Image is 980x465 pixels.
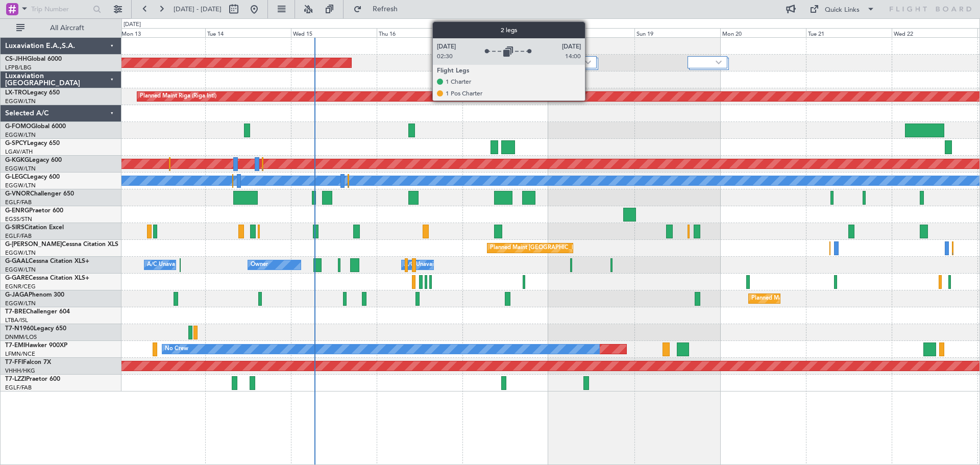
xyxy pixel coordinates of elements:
a: G-GARECessna Citation XLS+ [5,275,89,281]
span: Refresh [364,6,407,13]
span: [DATE] - [DATE] [174,5,222,14]
span: All Aircraft [27,25,108,32]
div: Thu 16 [377,28,462,37]
a: EGGW/LTN [5,97,36,105]
div: [DATE] [124,20,141,29]
a: T7-EMIHawker 900XP [5,342,67,349]
a: G-SIRSCitation Excel [5,225,64,231]
a: G-VNORChallenger 650 [5,191,74,197]
div: A/C Unavailable [404,257,447,273]
span: G-KGKG [5,157,29,163]
span: T7-FFI [5,359,23,365]
a: G-JAGAPhenom 300 [5,292,64,298]
span: G-SIRS [5,225,24,231]
a: G-[PERSON_NAME]Cessna Citation XLS [5,241,118,248]
a: EGLF/FAB [5,384,32,391]
a: EGGW/LTN [5,266,36,274]
a: G-ENRGPraetor 600 [5,208,63,214]
a: T7-FFIFalcon 7X [5,359,51,365]
div: A/C Unavailable [147,257,189,273]
span: T7-EMI [5,342,25,349]
div: Quick Links [825,5,860,15]
a: LX-TROLegacy 650 [5,90,60,96]
div: Fri 17 [462,28,548,37]
a: G-GAALCessna Citation XLS+ [5,258,89,264]
a: T7-LZZIPraetor 600 [5,376,60,382]
a: EGGW/LTN [5,182,36,189]
span: LX-TRO [5,90,27,96]
a: T7-BREChallenger 604 [5,309,70,315]
a: G-LEGCLegacy 600 [5,174,60,180]
button: Refresh [349,1,410,17]
div: Planned Maint Riga (Riga Intl) [140,89,216,104]
div: Wed 22 [892,28,977,37]
input: Trip Number [31,2,90,17]
a: LFPB/LBG [5,64,32,71]
a: LTBA/ISL [5,316,28,324]
span: T7-LZZI [5,376,26,382]
div: Sun 19 [634,28,720,37]
span: CS-JHH [5,56,27,62]
img: arrow-gray.svg [716,60,722,64]
div: Tue 14 [205,28,291,37]
a: LGAV/ATH [5,148,33,156]
a: G-FOMOGlobal 6000 [5,124,66,130]
div: Planned Maint [GEOGRAPHIC_DATA] ([GEOGRAPHIC_DATA]) [751,291,912,306]
span: G-SPCY [5,140,27,146]
span: G-[PERSON_NAME] [5,241,62,248]
div: Mon 13 [119,28,205,37]
button: Quick Links [804,1,880,17]
a: EGLF/FAB [5,232,32,240]
span: G-FOMO [5,124,31,130]
a: T7-N1960Legacy 650 [5,326,66,332]
div: Planned Maint [GEOGRAPHIC_DATA] ([GEOGRAPHIC_DATA]) [490,240,651,256]
a: EGLF/FAB [5,199,32,206]
a: EGGW/LTN [5,131,36,139]
div: Owner [251,257,268,273]
button: All Aircraft [11,20,111,36]
a: EGNR/CEG [5,283,36,290]
span: G-LEGC [5,174,27,180]
a: G-KGKGLegacy 600 [5,157,62,163]
span: G-GARE [5,275,29,281]
a: G-SPCYLegacy 650 [5,140,60,146]
span: G-GAAL [5,258,29,264]
span: G-JAGA [5,292,29,298]
span: T7-BRE [5,309,26,315]
span: T7-N1960 [5,326,34,332]
a: EGGW/LTN [5,165,36,173]
div: Mon 20 [720,28,806,37]
span: G-VNOR [5,191,30,197]
div: Tue 21 [806,28,892,37]
div: Wed 15 [291,28,377,37]
div: Sat 18 [548,28,634,37]
a: DNMM/LOS [5,333,37,341]
a: VHHH/HKG [5,367,35,375]
a: EGGW/LTN [5,249,36,257]
a: CS-JHHGlobal 6000 [5,56,62,62]
img: arrow-gray.svg [585,60,591,64]
div: No Crew [165,341,188,357]
a: EGGW/LTN [5,300,36,307]
a: EGSS/STN [5,215,32,223]
span: G-ENRG [5,208,29,214]
a: LFMN/NCE [5,350,35,358]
